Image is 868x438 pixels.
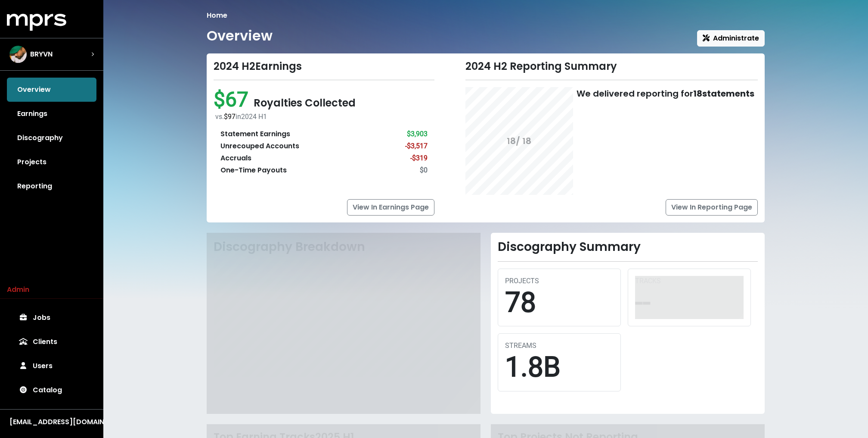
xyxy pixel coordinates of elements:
[407,129,428,139] div: $3,903
[30,49,53,59] span: BRYVN
[410,153,428,163] div: -$319
[7,354,96,378] a: Users
[703,33,759,43] span: Administrate
[220,141,299,151] div: Unrecouped Accounts
[220,153,251,163] div: Accruals
[214,60,434,73] div: 2024 H2 Earnings
[9,417,94,427] div: [EMAIL_ADDRESS][DOMAIN_NAME]
[347,199,434,216] a: View In Earnings Page
[7,378,96,402] a: Catalog
[9,46,27,63] img: The selected account / producer
[207,28,273,44] h1: Overview
[220,129,290,139] div: Statement Earnings
[207,10,765,21] nav: breadcrumb
[7,306,96,330] a: Jobs
[220,165,287,175] div: One-Time Payouts
[7,416,96,428] button: [EMAIL_ADDRESS][DOMAIN_NAME]
[693,88,754,100] b: 18 statements
[215,112,434,122] div: vs. in 2024 H1
[254,96,356,110] span: Royalties Collected
[7,150,96,174] a: Projects
[7,330,96,354] a: Clients
[498,240,758,254] h2: Discography Summary
[577,87,754,100] div: We delivered reporting for
[505,286,614,319] div: 78
[505,351,614,384] div: 1.8B
[214,87,254,112] span: $67
[207,10,227,21] li: Home
[7,174,96,198] a: Reporting
[465,60,758,73] div: 2024 H2 Reporting Summary
[666,199,758,216] a: View In Reporting Page
[405,141,428,151] div: -$3,517
[7,17,66,27] a: mprs logo
[505,341,614,351] div: STREAMS
[7,126,96,150] a: Discography
[420,165,428,175] div: $0
[697,30,765,47] button: Administrate
[7,102,96,126] a: Earnings
[224,113,236,121] span: $97
[505,276,614,286] div: PROJECTS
